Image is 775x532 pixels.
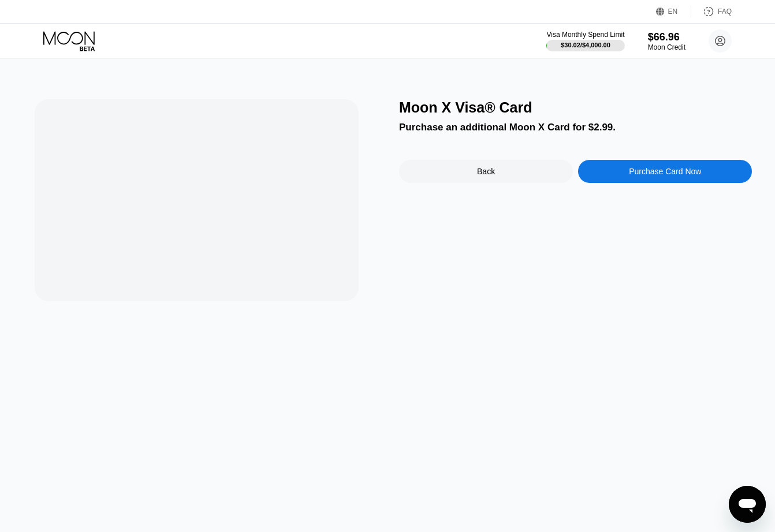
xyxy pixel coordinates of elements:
[648,31,685,43] div: $66.96
[578,160,752,183] div: Purchase Card Now
[399,122,752,133] div: Purchase an additional Moon X Card for $2.99.
[729,486,766,523] iframe: Button to launch messaging window
[399,99,752,116] div: Moon X Visa® Card
[656,6,691,17] div: EN
[718,8,732,16] div: FAQ
[668,8,678,16] div: EN
[648,43,685,51] div: Moon Credit
[477,167,495,176] div: Back
[648,31,685,51] div: $66.96Moon Credit
[629,167,701,176] div: Purchase Card Now
[561,42,610,48] div: $30.02 / $4,000.00
[546,31,624,51] div: Visa Monthly Spend Limit$30.02/$4,000.00
[691,6,732,17] div: FAQ
[546,31,624,39] div: Visa Monthly Spend Limit
[399,160,573,183] div: Back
